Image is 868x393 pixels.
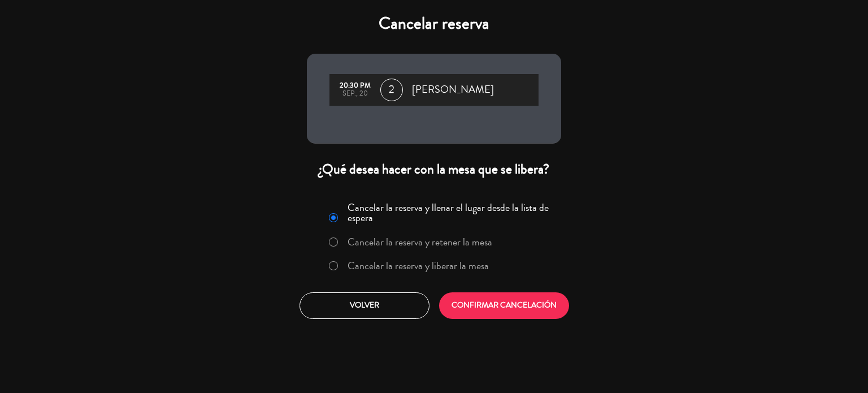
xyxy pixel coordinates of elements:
button: Volver [300,292,429,319]
label: Cancelar la reserva y retener la mesa [348,237,492,247]
button: CONFIRMAR CANCELACIÓN [439,292,569,319]
span: 2 [380,79,403,101]
label: Cancelar la reserva y liberar la mesa [348,261,489,271]
div: sep., 20 [335,90,375,98]
div: ¿Qué desea hacer con la mesa que se libera? [307,161,561,178]
div: 20:30 PM [335,82,375,90]
label: Cancelar la reserva y llenar el lugar desde la lista de espera [348,202,554,223]
span: [PERSON_NAME] [412,81,494,98]
h4: Cancelar reserva [307,14,561,34]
